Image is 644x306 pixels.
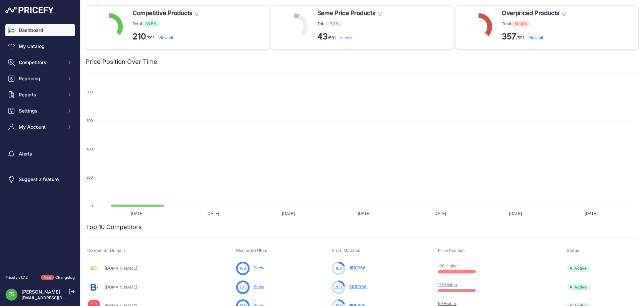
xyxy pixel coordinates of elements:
span: Monitored URLs [236,248,267,253]
img: Pricefy Logo [5,7,54,13]
a: View all [340,35,355,40]
tspan: [DATE] [358,211,371,216]
span: Reports [19,91,63,98]
a: View all [528,35,543,40]
span: Active [567,265,590,272]
button: Competitors [5,56,75,69]
span: My Account [19,124,63,130]
a: [EMAIL_ADDRESS][DOMAIN_NAME] [21,295,92,300]
span: Price Position [438,248,465,253]
p: /591 [502,31,566,42]
tspan: [DATE] [282,211,295,216]
a: Dashboard [5,24,75,36]
tspan: [DATE] [585,211,598,216]
span: 203 [335,284,342,290]
span: 35.5% [142,20,161,27]
p: Total [317,20,382,27]
span: Overpriced Products [502,8,559,18]
p: Total [502,20,566,27]
tspan: 600 [87,119,93,123]
tspan: [DATE] [131,211,144,216]
span: 203 [239,284,247,290]
a: Changelog [55,275,75,280]
strong: 43 [317,32,328,41]
a: View all [158,35,173,40]
span: 60.4% [511,20,531,27]
span: 186 [239,265,246,271]
tspan: [DATE] [207,211,219,216]
span: 186 [335,265,342,271]
h2: Price Position Over Time [86,57,157,67]
a: Alerts [5,148,75,160]
a: 128 Higher [438,263,458,268]
tspan: 400 [87,147,93,151]
a: [DOMAIN_NAME] [105,266,137,271]
nav: Sidebar [5,24,75,267]
a: 118 Higher [438,282,458,287]
a: 186/966 [349,265,366,270]
span: Active [567,284,590,291]
span: 186 [349,265,356,270]
tspan: 0 [91,204,93,208]
span: New [41,275,54,280]
span: Same Price Products [317,8,375,18]
p: /591 [132,31,199,42]
span: Competitors [19,59,63,66]
a: Suggest a feature [5,173,75,185]
a: 99 Higher [438,301,457,306]
span: Competitor Domain [87,248,125,253]
strong: 210 [132,32,146,41]
span: 203 [349,284,357,289]
h2: Top 10 Competitors [86,222,142,232]
span: 7.3% [327,20,343,27]
a: [DOMAIN_NAME] [105,285,137,290]
span: Prod. Matched [332,248,361,253]
a: [PERSON_NAME] [21,289,60,295]
tspan: 800 [87,90,93,94]
span: Competitive Products [132,8,193,18]
a: 203/966 [349,284,367,289]
tspan: 200 [87,175,93,179]
p: /591 [317,31,382,42]
button: Settings [5,105,75,117]
tspan: [DATE] [433,211,446,216]
button: Repricing [5,73,75,85]
a: Show [254,265,264,270]
span: Settings [19,107,63,114]
button: My Account [5,121,75,133]
div: Pricefy v1.7.2 [5,275,28,280]
tspan: [DATE] [509,211,522,216]
a: My Catalog [5,40,75,52]
strong: 357 [502,32,516,41]
span: Status [567,248,579,253]
a: Show [254,284,264,289]
p: Total [132,20,199,27]
span: Repricing [19,75,63,82]
button: Reports [5,89,75,101]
